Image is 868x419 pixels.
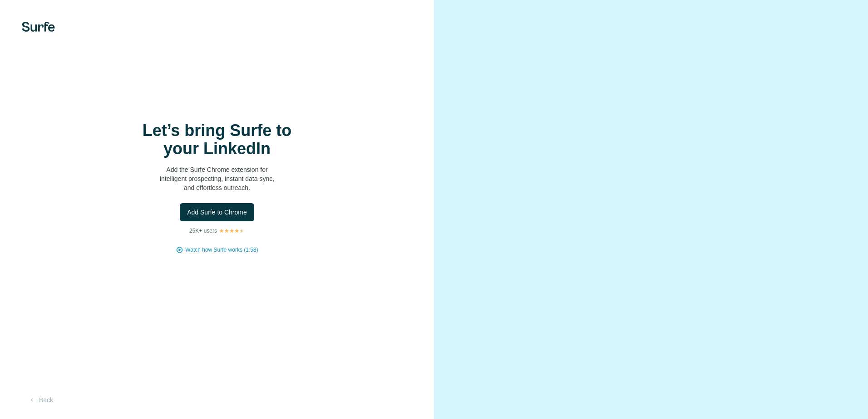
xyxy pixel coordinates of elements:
[187,208,247,217] span: Add Surfe to Chrome
[126,165,308,192] p: Add the Surfe Chrome extension for intelligent prospecting, instant data sync, and effortless out...
[22,392,59,408] button: Back
[126,122,308,158] h1: Let’s bring Surfe to your LinkedIn
[185,246,258,254] button: Watch how Surfe works (1:58)
[22,22,55,32] img: Surfe's logo
[219,228,245,234] img: Rating Stars
[180,203,254,221] button: Add Surfe to Chrome
[189,227,217,235] p: 25K+ users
